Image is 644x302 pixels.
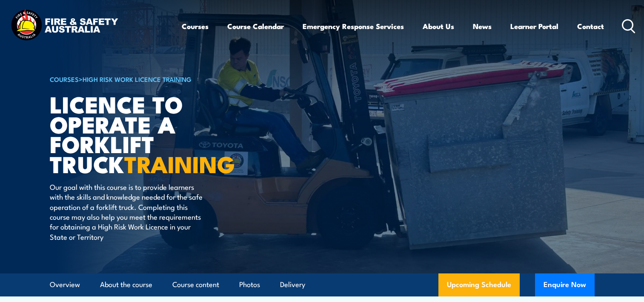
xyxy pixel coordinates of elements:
[303,15,404,38] a: Emergency Response Services
[50,74,260,84] h6: >
[50,94,260,174] h1: Licence to operate a forklift truck
[473,15,492,38] a: News
[50,273,80,296] a: Overview
[124,145,235,181] strong: TRAINING
[239,273,260,296] a: Photos
[577,15,604,38] a: Contact
[182,15,209,38] a: Courses
[50,182,205,241] p: Our goal with this course is to provide learners with the skills and knowledge needed for the saf...
[438,273,520,296] a: Upcoming Schedule
[280,273,305,296] a: Delivery
[535,273,595,296] button: Enquire Now
[100,273,152,296] a: About the course
[227,15,284,38] a: Course Calendar
[83,74,192,84] a: High Risk Work Licence Training
[172,273,219,296] a: Course content
[50,74,79,84] a: COURSES
[423,15,454,38] a: About Us
[510,15,558,38] a: Learner Portal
